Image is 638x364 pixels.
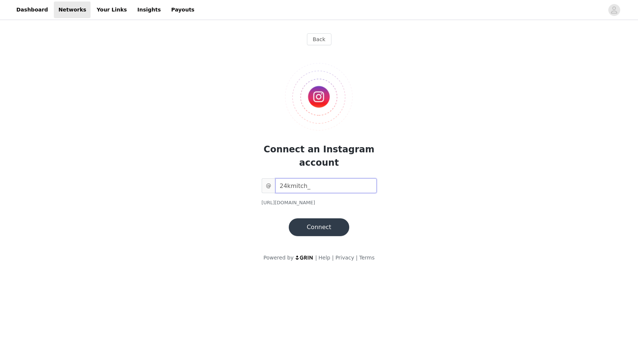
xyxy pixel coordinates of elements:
input: Enter your Instagram username [275,178,377,193]
button: Back [307,33,331,45]
div: [URL][DOMAIN_NAME] [262,199,377,206]
div: avatar [611,4,618,16]
a: Terms [359,255,374,261]
span: @ [262,178,275,193]
a: Insights [133,1,165,18]
a: Privacy [336,255,354,261]
span: Connect an Instagram account [264,144,374,168]
img: Logo [285,63,353,131]
span: | [356,255,358,261]
a: Help [318,255,330,261]
span: Powered by [264,255,294,261]
a: Networks [54,1,91,18]
a: Your Links [92,1,131,18]
span: | [332,255,334,261]
button: Connect [289,218,349,236]
img: logo [295,255,314,260]
a: Dashboard [12,1,52,18]
a: Payouts [167,1,199,18]
span: | [315,255,317,261]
